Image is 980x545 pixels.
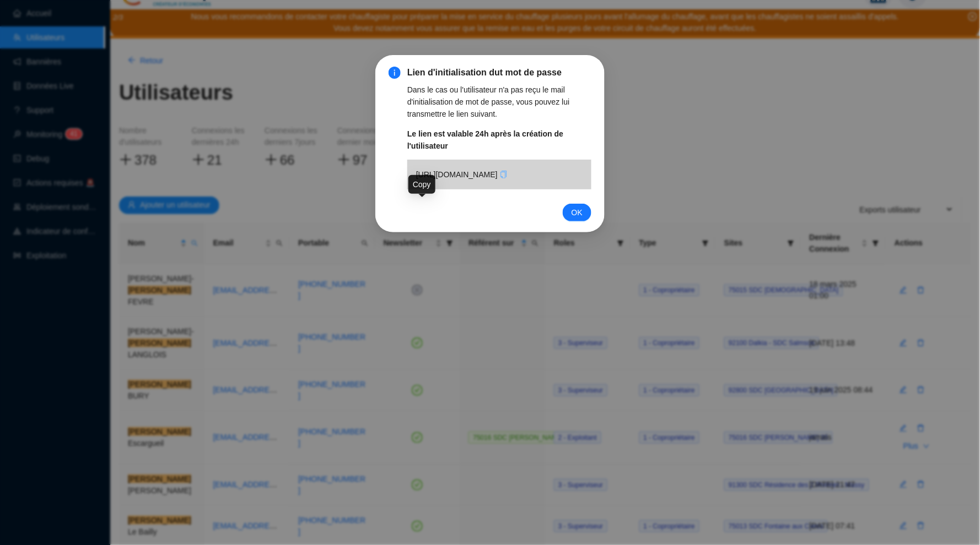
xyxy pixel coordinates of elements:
span: Lien d'initialisation dut mot de passe [407,66,591,79]
div: [URL][DOMAIN_NAME] [407,160,591,189]
span: copy [500,171,508,178]
div: Copy [408,175,435,194]
button: Copy [500,168,508,181]
div: Dans le cas ou l'utilisateur n'a pas reçu le mail d'initialisation de mot de passe, vous pouvez l... [407,84,591,120]
span: info-circle [389,67,401,79]
span: OK [572,206,583,219]
button: OK [563,204,591,221]
strong: Le lien est valable 24h après la création de l'utilisateur [407,129,563,150]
